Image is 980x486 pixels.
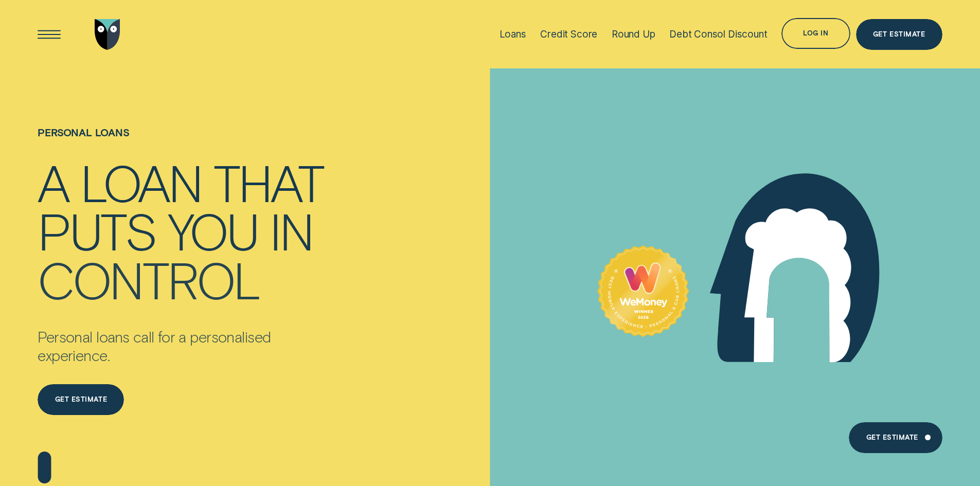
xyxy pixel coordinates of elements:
[38,255,259,303] div: control
[38,206,155,254] div: puts
[38,127,335,158] h1: Personal loans
[612,28,655,40] div: Round Up
[500,28,526,40] div: Loans
[95,19,120,50] img: Wisr
[540,28,597,40] div: Credit Score
[669,28,767,40] div: Debt Consol Discount
[213,158,323,206] div: that
[38,328,335,365] p: Personal loans call for a personalised experience.
[856,19,942,50] a: Get Estimate
[38,384,124,415] a: Get estimate
[38,158,335,301] h4: A loan that puts you in control
[80,158,201,206] div: loan
[38,158,68,206] div: A
[168,206,258,254] div: you
[849,422,942,453] a: Get Estimate
[34,19,65,50] button: Open Menu
[781,18,850,49] button: Log in
[270,206,313,254] div: in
